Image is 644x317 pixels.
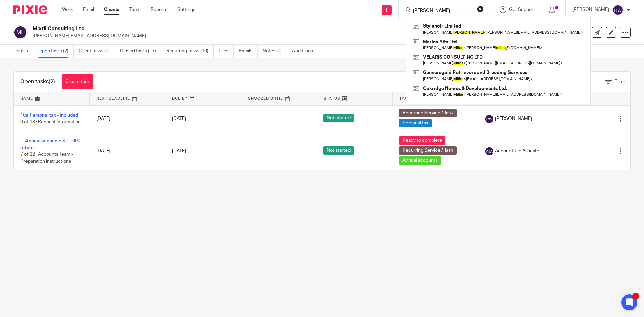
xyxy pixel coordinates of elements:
[572,6,609,13] p: [PERSON_NAME]
[166,45,214,58] a: Recurring tasks (10)
[248,97,283,100] span: Snoozed Until
[485,147,493,155] img: svg%3E
[399,136,445,145] span: Ready to complete
[49,79,55,84] span: (2)
[323,114,354,122] span: Not started
[399,146,457,155] span: Recurring Service / Task
[38,45,74,58] a: Open tasks (2)
[20,120,81,125] span: 0 of 13 · Request information
[509,7,535,12] span: Get Support
[13,5,47,14] img: Pixie
[20,152,73,164] span: 7 of 22 · Accounts Team - Preparation Instructions
[399,156,441,165] span: Annual accounts
[495,148,539,154] span: Accounts To Allocate
[485,115,493,123] img: svg%3E
[399,109,457,117] span: Recurring Service / Task
[13,25,28,39] img: svg%3E
[120,45,161,58] a: Closed tasks (17)
[632,293,639,299] div: 1
[219,45,234,58] a: Files
[323,146,354,155] span: Not started
[324,97,340,100] span: Status
[612,5,623,15] img: svg%3E
[177,6,195,13] a: Settings
[399,119,432,127] span: Personal tax
[20,139,80,150] a: 1. Annual accounts & CT600 return
[62,74,93,89] a: Create task
[33,33,539,39] p: [PERSON_NAME][EMAIL_ADDRESS][DOMAIN_NAME]
[129,6,141,13] a: Team
[172,149,186,153] span: [DATE]
[172,116,186,121] span: [DATE]
[20,113,78,118] a: 10a Personal tax - Included
[33,25,438,32] h2: Mixtli Consulting Ltd
[151,6,167,13] a: Reports
[399,97,411,100] span: Tags
[292,45,318,58] a: Audit logs
[104,6,119,13] a: Clients
[90,105,165,133] td: [DATE]
[477,6,484,12] button: Clear
[20,78,55,85] h1: Open tasks
[412,8,473,14] input: Search
[90,133,165,170] td: [DATE]
[62,6,73,13] a: Work
[614,79,625,84] span: Filter
[83,6,94,13] a: Email
[495,115,532,122] span: [PERSON_NAME]
[13,45,33,58] a: Details
[239,45,258,58] a: Emails
[263,45,287,58] a: Notes (0)
[79,45,115,58] a: Client tasks (0)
